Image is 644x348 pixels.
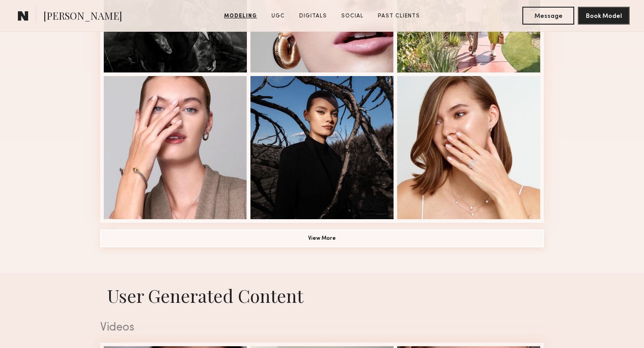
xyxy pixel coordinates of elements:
[43,9,122,25] span: [PERSON_NAME]
[338,12,367,20] a: Social
[522,7,574,25] button: Message
[578,12,630,19] a: Book Model
[268,12,288,20] a: UGC
[296,12,330,20] a: Digitals
[220,12,261,20] a: Modeling
[374,12,424,20] a: Past Clients
[93,284,551,307] h1: User Generated Content
[100,229,544,247] button: View More
[578,7,630,25] button: Book Model
[100,322,544,334] div: Videos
